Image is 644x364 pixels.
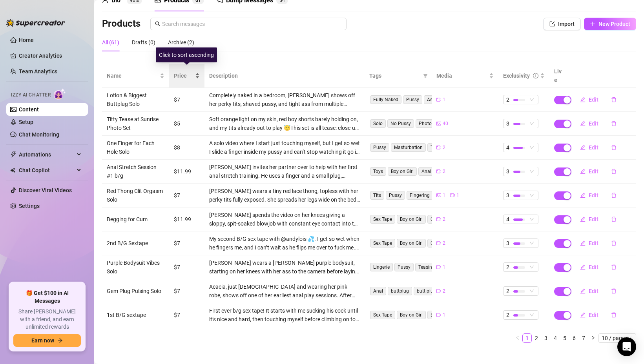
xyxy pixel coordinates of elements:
[506,311,509,319] span: 2
[551,333,560,343] li: 4
[403,95,422,104] span: Pussy
[506,119,509,128] span: 3
[443,192,445,199] span: 1
[102,184,169,207] td: Red Thong Clit Orgasm Solo
[580,169,586,174] span: edit
[13,308,81,331] span: Share [PERSON_NAME] with a friend, and earn unlimited rewards
[443,120,448,127] span: 40
[617,337,636,356] div: Open Intercom Messenger
[209,91,360,108] div: Completely naked in a bedroom, [PERSON_NAME] shows off her perky tits, shaved pussy, and tight as...
[168,38,194,47] div: Archive (2)
[580,240,586,246] span: edit
[543,18,581,30] button: Import
[570,334,578,342] a: 6
[414,287,439,295] span: butt plug
[386,191,405,200] span: Pussy
[560,333,569,343] li: 5
[102,88,169,112] td: Lotion & Biggest Buttplug Solo
[370,215,395,224] span: Sex Tape
[19,106,39,113] a: Content
[569,333,579,343] li: 6
[605,141,623,154] button: delete
[611,193,617,198] span: delete
[169,303,204,327] td: $7
[19,49,82,62] a: Creator Analytics
[611,288,617,294] span: delete
[436,193,441,198] span: picture
[506,287,509,295] span: 2
[450,193,455,198] span: video-camera
[370,143,389,152] span: Pussy
[169,112,204,136] td: $5
[209,306,360,324] div: First ever b/g sex tape! It starts with me sucking his cock until it’s nice and hard, then touchi...
[209,187,360,204] div: [PERSON_NAME] wears a tiny red lace thong, topless with her perky tits fully exposed. She spreads...
[611,169,617,174] span: delete
[605,237,623,249] button: delete
[523,334,531,342] a: 1
[580,193,586,198] span: edit
[209,139,360,156] div: A solo video where I start just touching myself, but I get so wet I slide a finger inside my puss...
[589,312,598,318] span: Edit
[102,279,169,303] td: Gem Plug Pulsing Solo
[574,189,605,202] button: Edit
[174,71,193,80] span: Price
[397,215,426,224] span: Boy on Girl
[19,203,40,209] a: Settings
[551,334,560,342] a: 4
[369,71,420,80] span: Tags
[588,333,598,343] li: Next Page
[394,263,414,271] span: Pussy
[169,88,204,112] td: $7
[443,216,445,223] span: 2
[605,309,623,321] button: delete
[590,21,595,27] span: plus
[611,97,617,102] span: delete
[533,73,538,78] span: info-circle
[598,21,630,27] span: New Product
[427,239,451,248] span: Orgasm
[574,117,605,130] button: Edit
[204,64,365,88] th: Description
[13,334,81,347] button: Earn nowarrow-right
[506,215,509,224] span: 4
[580,121,586,126] span: edit
[424,95,438,104] span: Ass
[169,207,204,231] td: $11.99
[506,95,509,104] span: 2
[416,119,443,128] span: Photo Set
[580,97,586,102] span: edit
[506,191,509,200] span: 3
[370,287,386,295] span: Anal
[102,231,169,255] td: 2nd B/G Sextape
[589,144,598,151] span: Edit
[57,338,63,343] span: arrow-right
[370,239,395,248] span: Sex Tape
[574,213,605,226] button: Edit
[515,335,520,340] span: left
[102,255,169,279] td: Purple Bodysuit Vibes Solo
[443,96,445,104] span: 1
[611,121,617,126] span: delete
[421,70,429,82] span: filter
[155,21,161,27] span: search
[436,145,441,150] span: video-camera
[107,71,158,80] span: Name
[580,288,586,294] span: edit
[522,333,532,343] li: 1
[611,145,617,150] span: delete
[102,112,169,136] td: Titty Tease at Sunrise Photo Set
[532,333,541,343] li: 2
[605,261,623,273] button: delete
[209,163,360,180] div: [PERSON_NAME] invites her partner over to help with her first anal stretch training. He uses a fi...
[11,91,51,99] span: Izzy AI Chatter
[574,237,605,249] button: Edit
[541,333,551,343] li: 3
[579,334,588,342] a: 7
[549,21,555,27] span: import
[589,192,598,198] span: Edit
[611,217,617,222] span: delete
[54,88,66,100] img: AI Chatter
[605,189,623,202] button: delete
[580,145,586,150] span: edit
[169,64,204,88] th: Price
